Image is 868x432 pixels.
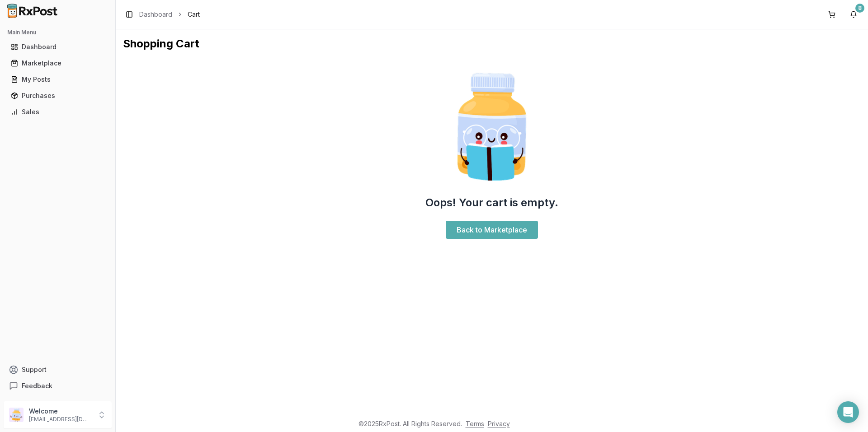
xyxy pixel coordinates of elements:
[139,10,200,19] nav: breadcrumb
[11,75,104,84] div: My Posts
[466,420,484,427] a: Terms
[855,4,864,13] div: 8
[4,378,112,394] button: Feedback
[29,407,92,416] p: Welcome
[22,381,52,390] span: Feedback
[7,71,108,88] a: My Posts
[7,88,108,104] a: Purchases
[446,221,538,239] a: Back to Marketplace
[7,55,108,71] a: Marketplace
[4,4,61,18] img: RxPost Logo
[4,105,112,119] button: Sales
[7,39,108,55] a: Dashboard
[837,401,859,423] div: Open Intercom Messenger
[188,10,200,19] span: Cart
[4,88,112,103] button: Purchases
[123,37,861,51] h1: Shopping Cart
[4,362,112,378] button: Support
[434,69,550,185] img: Smart Pill Bottle
[846,7,861,22] button: 8
[7,104,108,120] a: Sales
[4,40,112,54] button: Dashboard
[11,42,104,51] div: Dashboard
[7,29,108,36] h2: Main Menu
[29,416,92,423] p: [EMAIL_ADDRESS][DOMAIN_NAME]
[4,72,112,87] button: My Posts
[11,59,104,68] div: Marketplace
[4,56,112,70] button: Marketplace
[11,91,104,100] div: Purchases
[488,420,510,427] a: Privacy
[139,10,172,19] a: Dashboard
[425,195,558,210] h2: Oops! Your cart is empty.
[11,107,104,116] div: Sales
[9,408,24,422] img: User avatar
